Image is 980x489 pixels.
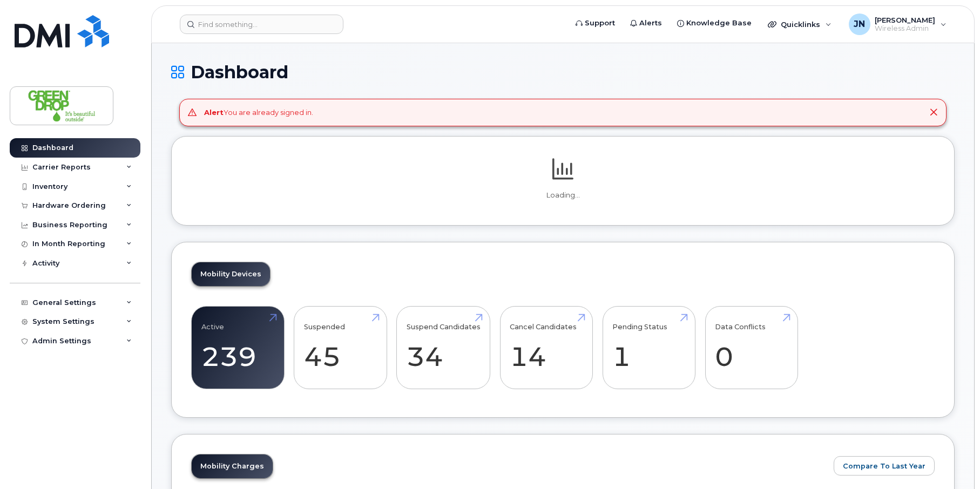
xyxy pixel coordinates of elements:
a: Suspended 45 [304,312,377,383]
a: Cancel Candidates 14 [510,312,583,383]
a: Data Conflicts 0 [715,312,788,383]
a: Active 239 [201,312,274,383]
button: Compare To Last Year [834,456,935,476]
strong: Alert [204,108,224,117]
span: Compare To Last Year [843,461,925,471]
a: Suspend Candidates 34 [407,312,481,383]
h1: Dashboard [171,63,955,81]
a: Mobility Devices [192,262,270,286]
a: Mobility Charges [192,454,273,478]
div: You are already signed in. [204,107,313,118]
p: Loading... [191,191,935,200]
a: Pending Status 1 [612,312,685,383]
